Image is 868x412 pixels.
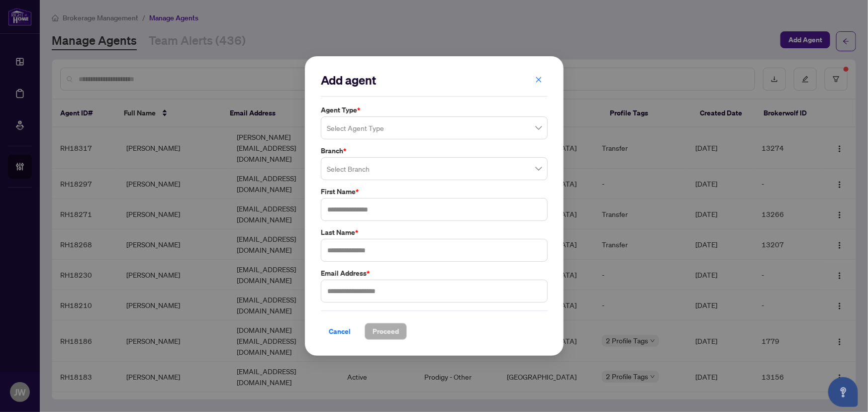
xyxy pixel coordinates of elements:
[321,227,548,238] label: Last Name
[321,72,548,88] h2: Add agent
[365,323,407,340] button: Proceed
[535,76,542,83] span: close
[321,186,548,197] label: First Name
[329,323,351,339] span: Cancel
[321,268,548,279] label: Email Address
[321,145,548,156] label: Branch
[321,323,359,340] button: Cancel
[828,377,858,407] button: Open asap
[321,104,548,115] label: Agent Type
